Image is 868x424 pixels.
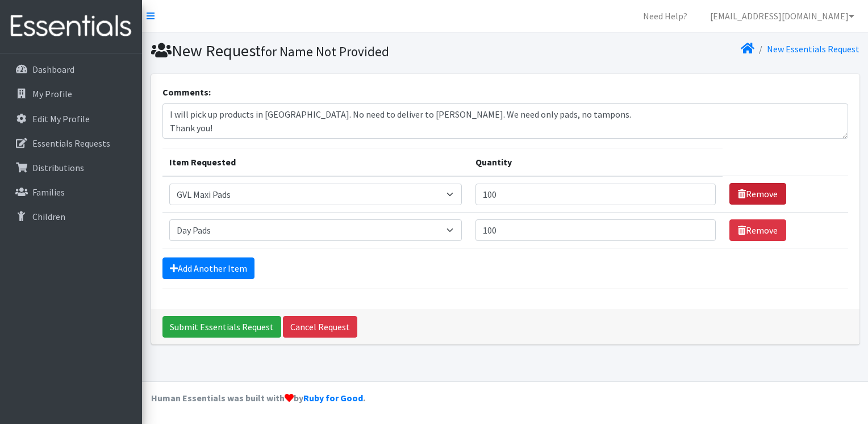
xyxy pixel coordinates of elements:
a: Cancel Request [283,316,357,338]
p: My Profile [32,88,72,99]
small: for Name Not Provided [261,43,389,60]
a: New Essentials Request [767,43,859,55]
p: Dashboard [32,64,74,75]
p: Edit My Profile [32,113,90,124]
a: Distributions [5,156,137,179]
a: Dashboard [5,58,137,81]
a: Families [5,181,137,203]
a: Remove [729,219,786,241]
p: Essentials Requests [32,138,110,149]
img: HumanEssentials [5,7,137,45]
th: Item Requested [162,148,469,176]
h1: New Request [151,41,501,61]
a: [EMAIL_ADDRESS][DOMAIN_NAME] [701,5,863,27]
label: Comments: [162,85,211,99]
th: Quantity [469,148,723,176]
p: Distributions [32,162,84,173]
input: Submit Essentials Request [162,316,281,338]
p: Families [32,186,65,198]
a: My Profile [5,82,137,105]
p: Children [32,211,65,222]
a: Edit My Profile [5,107,137,130]
a: Essentials Requests [5,132,137,155]
strong: Human Essentials was built with by . [151,392,365,404]
a: Add Another Item [162,257,254,279]
a: Ruby for Good [303,392,363,404]
a: Remove [729,183,786,205]
a: Children [5,205,137,228]
a: Need Help? [634,5,696,27]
